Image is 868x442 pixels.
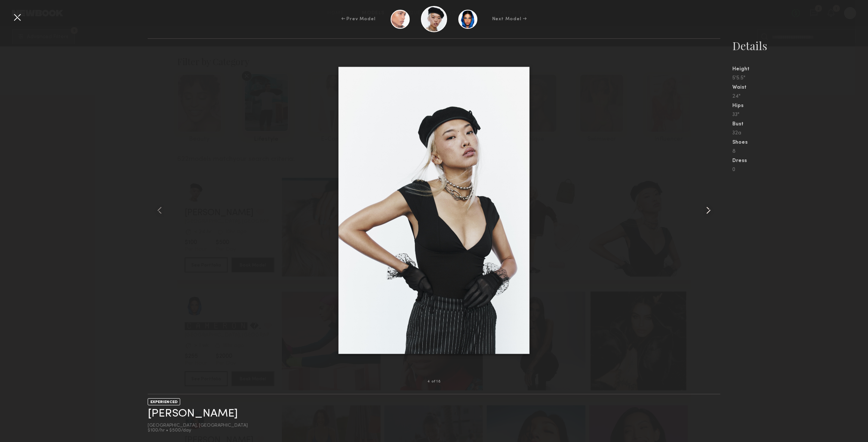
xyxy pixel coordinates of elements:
[732,94,868,99] div: 24"
[148,408,238,420] a: [PERSON_NAME]
[732,76,868,81] div: 5'5.5"
[732,112,868,118] div: 33"
[732,122,868,127] div: Bust
[732,131,868,136] div: 32a
[427,380,441,384] div: 4 of 18
[148,428,248,433] div: $100/hr • $500/day
[732,167,868,173] div: 0
[148,398,180,405] div: EXPERIENCED
[732,38,868,53] div: Details
[732,140,868,145] div: Shoes
[492,16,527,22] div: Next Model →
[732,85,868,90] div: Waist
[732,149,868,154] div: 8
[148,423,248,428] div: [GEOGRAPHIC_DATA], [GEOGRAPHIC_DATA]
[732,103,868,109] div: Hips
[732,158,868,164] div: Dress
[341,16,376,22] div: ← Prev Model
[732,67,868,72] div: Height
